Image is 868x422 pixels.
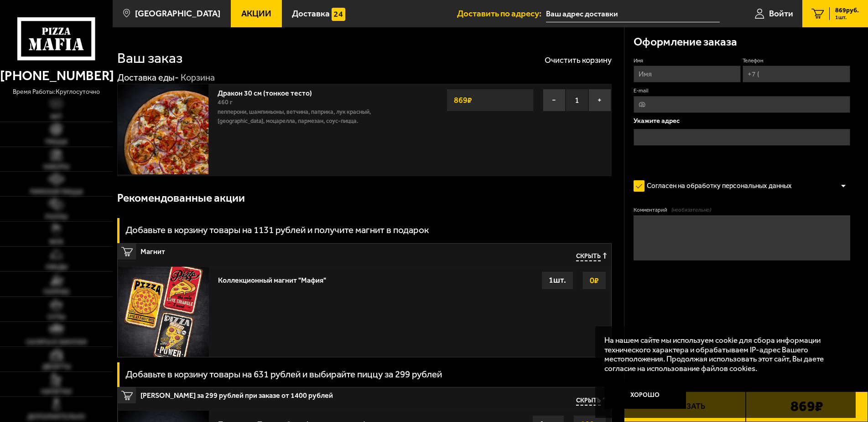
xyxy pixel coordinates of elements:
[218,98,233,106] span: 460 г
[42,364,71,370] span: Десерты
[47,314,65,320] span: Супы
[117,51,182,66] h1: Ваш заказ
[50,114,62,120] span: Хит
[218,86,321,97] a: Дракон 30 см (тонкое тесто)
[634,117,851,124] p: Укажите адрес
[634,57,741,65] label: Имя
[671,206,711,214] span: (необязательно)
[452,92,474,109] strong: 869 ₽
[30,189,83,195] span: Римская пицца
[125,225,429,235] h3: Добавьте в корзину товары на 1131 рублей и получите магнит в подарок
[576,253,601,261] span: Скрыть
[604,381,686,408] button: Хорошо
[634,177,801,195] label: Согласен на обработку персональных данных
[769,9,793,18] span: Войти
[218,107,419,126] p: пепперони, шампиньоны, ветчина, паприка, лук красный, [GEOGRAPHIC_DATA], моцарелла, пармезан, соу...
[117,72,179,83] a: Доставка еды-
[241,9,271,18] span: Акции
[545,56,612,64] button: Очистить корзину
[634,87,851,95] label: E-mail
[46,264,68,270] span: Обеды
[604,336,841,373] p: На нашем сайте мы используем cookie для сбора информации технического характера и обрабатываем IP...
[43,289,70,295] span: Горячее
[543,89,566,112] button: −
[634,36,737,48] h3: Оформление заказа
[117,193,245,204] h3: Рекомендованные акции
[292,9,330,18] span: Доставка
[566,89,588,112] span: 1
[43,164,69,170] span: Наборы
[457,9,546,18] span: Доставить по адресу:
[743,57,850,65] label: Телефон
[835,7,859,14] span: 869 руб.
[45,139,68,145] span: Пицца
[218,271,326,285] div: Коллекционный магнит "Мафия"
[45,214,68,220] span: Роллы
[541,271,573,290] div: 1 шт.
[576,253,607,261] button: Скрыть
[835,15,859,20] span: 1 шт.
[634,66,741,82] input: Имя
[125,370,442,379] h3: Добавьте в корзину товары на 631 рублей и выбирайте пиццу за 299 рублей
[118,266,611,357] a: Коллекционный магнит "Мафия"0₽1шт.
[576,397,607,406] button: Скрыть
[140,244,437,255] span: Магнит
[41,389,72,395] span: Напитки
[546,5,720,22] input: Ваш адрес доставки
[181,72,215,84] div: Корзина
[49,239,63,245] span: WOK
[576,397,601,406] span: Скрыть
[27,414,85,420] span: Дополнительно
[332,8,345,21] img: 15daf4d41897b9f0e9f617042186c801.svg
[743,66,850,82] input: +7 (
[588,89,611,112] button: +
[135,9,220,18] span: [GEOGRAPHIC_DATA]
[634,206,851,214] label: Комментарий
[26,339,87,346] span: Салаты и закуски
[140,387,437,399] span: [PERSON_NAME] за 299 рублей при заказе от 1400 рублей
[634,96,851,113] input: @
[587,272,601,289] strong: 0 ₽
